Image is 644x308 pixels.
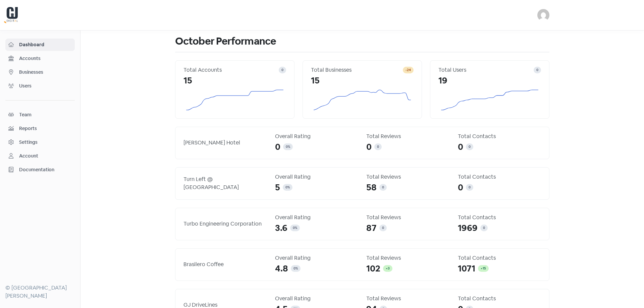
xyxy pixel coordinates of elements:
a: Team [5,109,75,121]
div: Account [19,152,38,160]
h1: October Performance [175,30,549,52]
span: 0 [366,140,372,153]
span: -24 [406,68,411,72]
span: 5 [275,181,280,194]
span: 0 [382,185,384,189]
span: 0 [286,144,288,149]
span: % [288,144,290,149]
span: 1071 [458,262,475,275]
div: 15 [311,74,414,87]
span: Businesses [19,69,72,76]
div: Total Contacts [458,173,541,181]
span: Users [19,82,72,89]
span: 0 [458,181,463,194]
a: Businesses [5,66,75,78]
div: Overall Rating [275,173,359,181]
span: % [295,226,297,230]
div: Total Contacts [458,295,541,303]
span: Team [19,111,72,118]
div: 15 [183,74,286,87]
span: 58 [366,181,377,194]
div: Brasilero Coffee [183,260,267,268]
div: © [GEOGRAPHIC_DATA][PERSON_NAME] [5,284,75,300]
span: 0 [483,226,485,230]
img: User [537,9,549,21]
div: [PERSON_NAME] Hotel [183,139,267,147]
div: 19 [438,74,541,87]
span: 0 [377,144,379,149]
span: 0 [469,144,471,149]
div: Total Reviews [366,132,450,140]
span: 1969 [458,222,478,235]
a: Settings [5,136,75,148]
div: Total Businesses [311,66,403,74]
div: Turbo Engineering Corporation [183,220,267,228]
div: Total Contacts [458,213,541,222]
div: Total Reviews [366,254,450,262]
span: % [287,185,290,189]
div: Overall Rating [275,295,359,303]
div: Total Reviews [366,213,450,222]
span: 0 [293,226,295,230]
span: Dashboard [19,41,72,48]
span: 0 [281,68,283,72]
span: 0 [458,140,463,153]
span: Reports [19,125,72,132]
a: Dashboard [5,39,75,51]
div: Total Reviews [366,173,450,181]
div: Total Users [438,66,534,74]
span: 87 [366,222,377,235]
div: Turn Left @ [GEOGRAPHIC_DATA] [183,175,267,191]
span: Accounts [19,55,72,62]
span: 0 [382,226,384,230]
a: Documentation [5,164,75,176]
span: 0 [536,68,538,72]
a: Accounts [5,52,75,65]
span: 102 [366,262,380,275]
span: 0 [293,266,296,270]
span: 3.6 [275,222,287,235]
span: Documentation [19,166,72,173]
div: Overall Rating [275,213,359,222]
span: % [296,266,298,270]
a: Reports [5,122,75,135]
div: Overall Rating [275,132,359,140]
a: Users [5,80,75,92]
span: 0 [469,185,471,189]
span: +15 [481,266,486,270]
span: 0 [275,140,280,153]
a: Account [5,150,75,162]
div: Total Contacts [458,254,541,262]
div: Total Accounts [183,66,279,74]
span: +3 [386,266,390,270]
div: Total Contacts [458,132,541,140]
div: Overall Rating [275,254,359,262]
span: 0 [285,185,287,189]
div: Total Reviews [366,295,450,303]
div: Settings [19,139,38,146]
span: 4.8 [275,262,288,275]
